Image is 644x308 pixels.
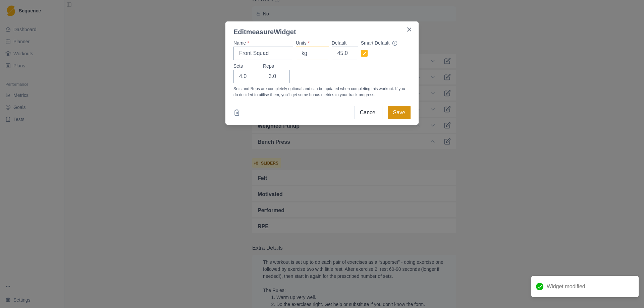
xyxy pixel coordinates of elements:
input: Bench press [233,47,293,60]
button: Close [404,24,415,35]
div: Widget modified [531,276,639,297]
label: Units [296,40,325,47]
label: Reps [263,63,286,70]
input: 10 [332,47,358,60]
label: Sets [233,63,256,70]
input: 8 [263,70,290,83]
button: Cancel [354,106,382,119]
label: Name [233,40,289,47]
input: 3 [233,70,260,83]
header: Edit measure Widget [225,21,419,37]
button: Save [388,106,411,119]
input: kg [296,47,329,60]
label: Default [332,40,354,47]
div: Smart Default [361,40,407,47]
p: Sets and Reps are completely optional and can be updated when completing this workout. If you do ... [233,86,411,98]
